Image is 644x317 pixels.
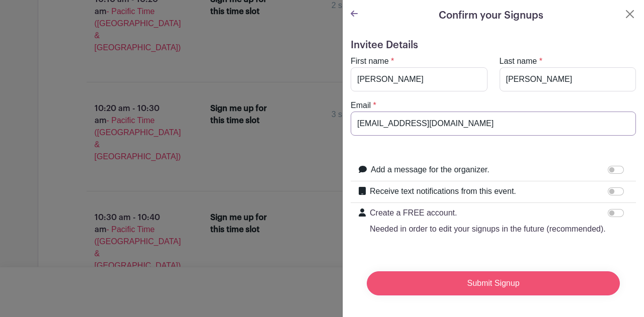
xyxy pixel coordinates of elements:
[351,99,371,112] label: Email
[351,55,389,67] label: First name
[370,223,606,235] p: Needed in order to edit your signups in the future (recommended).
[351,39,636,51] h5: Invitee Details
[367,271,620,295] input: Submit Signup
[370,207,606,219] p: Create a FREE account.
[500,55,537,67] label: Last name
[439,8,543,23] h5: Confirm your Signups
[624,8,636,20] button: Close
[370,185,516,197] label: Receive text notifications from this event.
[371,164,490,176] label: Add a message for the organizer.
